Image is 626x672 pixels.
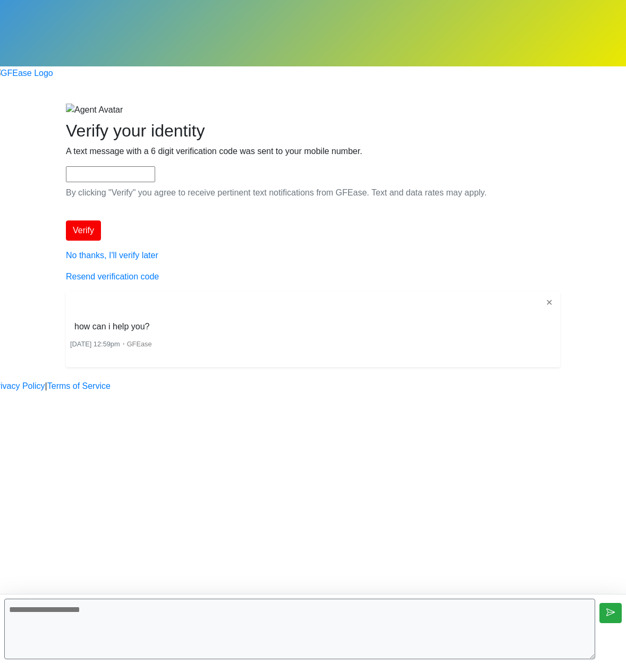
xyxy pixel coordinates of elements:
[70,340,152,348] small: ・
[66,251,158,260] a: No thanks, I'll verify later
[66,186,560,199] p: By clicking "Verify" you agree to receive pertinent text notifications from GFEase. Text and data...
[543,296,556,310] button: ✕
[66,220,101,241] button: Verify
[66,272,159,281] a: Resend verification code
[45,380,47,393] a: |
[70,340,120,348] span: [DATE] 12:59pm
[66,121,560,141] h2: Verify your identity
[70,318,154,335] li: how can i help you?
[127,340,152,348] span: GFEase
[66,145,560,158] p: A text message with a 6 digit verification code was sent to your mobile number.
[47,380,111,393] a: Terms of Service
[66,104,123,116] img: Agent Avatar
